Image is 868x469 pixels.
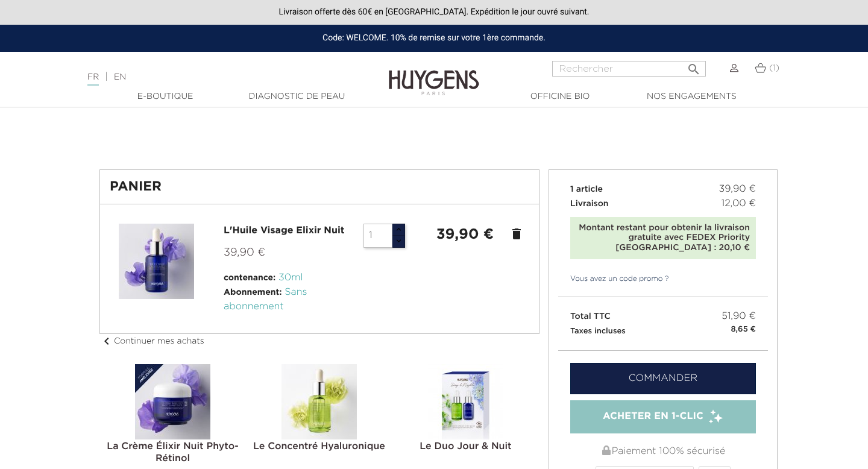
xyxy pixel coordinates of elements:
[224,274,275,282] span: contenance:
[552,61,706,77] input: Rechercher
[570,312,611,321] span: Total TTC
[722,197,756,211] span: 12,00 €
[722,309,756,324] span: 51,90 €
[107,442,238,464] a: La Crème Élixir Nuit Phyto-Rétinol
[99,113,769,146] iframe: PayPal Message 1
[81,70,353,84] div: |
[224,226,344,236] a: L'Huile Visage Elixir Nuit
[224,247,265,258] span: 39,90 €
[119,224,194,299] img: L\'Huile Visage Elixir Nuit
[731,324,756,336] small: 8,65 €
[602,445,611,455] img: Paiement 100% sécurisé
[420,442,511,452] a: Le Duo Jour & Nuit
[558,274,669,285] a: Vous avez un code promo ?
[281,364,357,439] img: Le Concentré Hyaluronique
[224,288,281,297] span: Abonnement:
[631,90,752,103] a: Nos engagements
[755,63,779,73] a: (1)
[436,227,494,242] strong: 39,90 €
[105,90,225,103] a: E-Boutique
[224,288,307,312] span: Sans abonnement
[278,273,303,283] span: 30ml
[570,439,756,464] div: Paiement 100% sécurisé
[389,51,479,97] img: Huygens
[500,90,620,103] a: Officine Bio
[87,73,99,86] a: FR
[769,64,779,72] span: (1)
[509,227,524,241] a: delete
[683,57,705,74] button: 
[687,58,701,73] i: 
[253,442,385,452] a: Le Concentré Hyaluronique
[570,200,609,208] span: Livraison
[99,334,114,348] i: chevron_left
[110,180,529,194] h1: Panier
[236,90,357,103] a: Diagnostic de peau
[570,185,603,194] span: 1 article
[719,182,756,197] span: 39,90 €
[135,364,210,439] img: La Crème Élixir Nuit Phyto-Rétinol
[570,363,756,394] a: Commander
[99,337,204,345] a: chevron_leftContinuer mes achats
[114,73,126,81] a: EN
[570,327,626,335] small: Taxes incluses
[576,223,750,253] div: Montant restant pour obtenir la livraison gratuite avec FEDEX Priority [GEOGRAPHIC_DATA] : 20,10 €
